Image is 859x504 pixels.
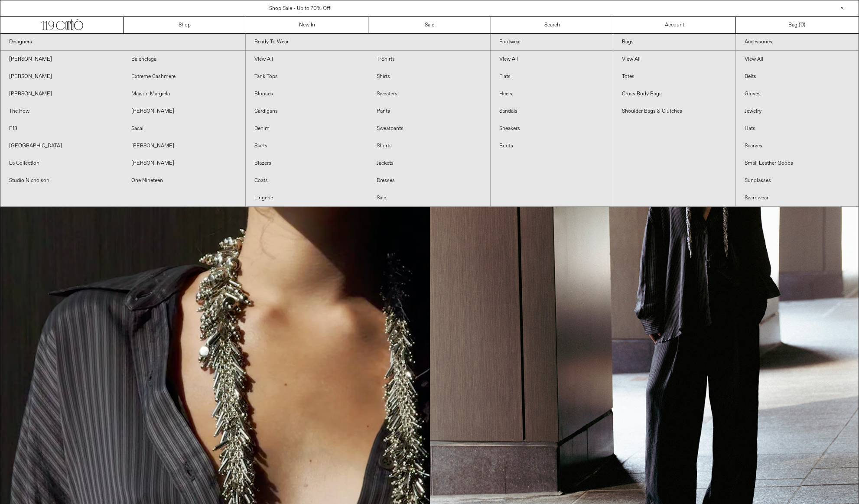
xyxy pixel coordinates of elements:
a: Heels [491,85,613,103]
a: View All [491,51,613,68]
a: Studio Nicholson [0,172,123,189]
a: Flats [491,68,613,85]
span: 0 [800,22,804,29]
a: Scarves [736,137,859,155]
a: La Collection [0,155,123,172]
a: Gloves [736,85,859,103]
a: T-Shirts [368,51,490,68]
a: Footwear [491,34,613,51]
a: Sweaters [368,85,490,103]
a: Sneakers [491,120,613,137]
a: Shorts [368,137,490,155]
a: Sacai [123,120,245,137]
a: Lingerie [246,189,368,207]
a: Accessories [736,34,859,51]
a: Skirts [246,137,368,155]
a: [PERSON_NAME] [0,85,123,103]
a: Cross Body Bags [613,85,735,103]
a: Cardigans [246,103,368,120]
span: ) [800,21,805,29]
a: Ready To Wear [246,34,491,51]
a: Maison Margiela [123,85,245,103]
a: Tank Tops [246,68,368,85]
a: Bags [613,34,735,51]
a: Shop [124,17,246,33]
a: Account [613,17,736,33]
a: Sale [368,189,490,207]
a: Search [491,17,614,33]
a: [PERSON_NAME] [0,68,123,85]
a: View All [246,51,368,68]
a: Shoulder Bags & Clutches [613,103,735,120]
a: Blouses [246,85,368,103]
a: Jewelry [736,103,859,120]
a: Pants [368,103,490,120]
a: [PERSON_NAME] [123,137,245,155]
a: Belts [736,68,859,85]
a: Balenciaga [123,51,245,68]
a: Extreme Cashmere [123,68,245,85]
a: View All [613,51,735,68]
a: Sunglasses [736,172,859,189]
a: Jackets [368,155,490,172]
a: Hats [736,120,859,137]
a: R13 [0,120,123,137]
a: Totes [613,68,735,85]
a: Shop Sale - Up to 70% Off [269,5,330,12]
a: One Nineteen [123,172,245,189]
a: [PERSON_NAME] [0,51,123,68]
a: Denim [246,120,368,137]
a: Sandals [491,103,613,120]
a: Sweatpants [368,120,490,137]
a: Swimwear [736,189,859,207]
a: Coats [246,172,368,189]
a: Bag () [736,17,859,33]
a: The Row [0,103,123,120]
a: [GEOGRAPHIC_DATA] [0,137,123,155]
a: Shirts [368,68,490,85]
a: Designers [0,34,245,51]
a: View All [736,51,859,68]
a: Blazers [246,155,368,172]
a: Small Leather Goods [736,155,859,172]
a: Dresses [368,172,490,189]
a: Sale [368,17,491,33]
a: [PERSON_NAME] [123,155,245,172]
a: [PERSON_NAME] [123,103,245,120]
a: Boots [491,137,613,155]
a: New In [246,17,369,33]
